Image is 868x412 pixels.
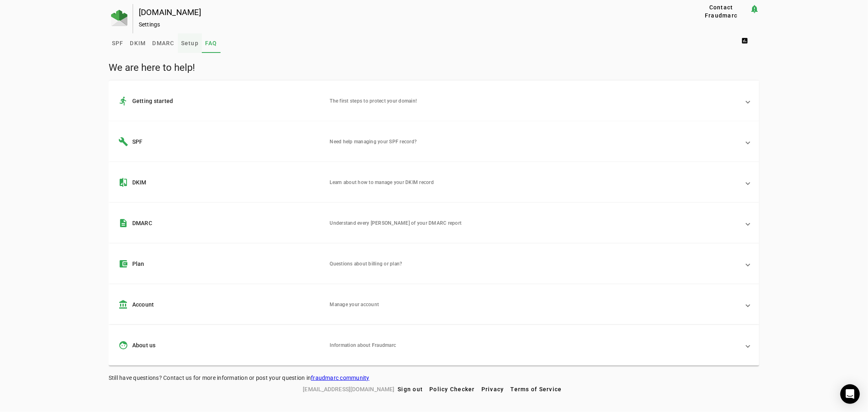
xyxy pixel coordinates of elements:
mat-icon: description [118,218,132,228]
div: Still have questions? Contact us for more information or post your question in [109,374,760,382]
button: Policy Checker [426,382,478,397]
span: DMARC [152,40,174,46]
mat-panel-description: Questions about billing or plan? [330,259,740,269]
span: Contact Fraudmarc [696,3,746,20]
button: Terms of Service [507,382,565,397]
mat-panel-title: Plan [118,259,324,269]
mat-panel-description: The first steps to protect your domain! [330,96,740,106]
mat-expansion-panel-header: About usInformation about Fraudmarc [109,325,760,366]
mat-panel-title: DMARC [118,218,324,228]
span: SPF [112,40,124,46]
mat-expansion-panel-header: AccountManage your account [109,284,760,325]
mat-expansion-panel-header: DMARCUnderstand every [PERSON_NAME] of your DMARC report [109,203,760,243]
mat-expansion-panel-header: PlanQuestions about billing or plan? [109,243,760,284]
a: fraudmarc community [311,375,370,381]
mat-icon: account_balance [118,300,132,309]
mat-icon: face [118,340,132,350]
mat-icon: compare_arrow [118,178,132,187]
mat-panel-title: DKIM [118,178,324,187]
button: Sign out [394,382,426,397]
span: Privacy [481,386,504,392]
mat-panel-title: SPF [118,137,324,147]
a: DMARC [149,33,177,53]
img: Fraudmarc Logo [111,10,127,26]
mat-panel-description: Need help managing your SPF record? [330,137,740,147]
mat-icon: build [118,137,132,147]
span: Sign out [398,386,423,392]
mat-panel-description: Understand every [PERSON_NAME] of your DMARC report [330,218,740,228]
mat-panel-description: Learn about how to manage your DKIM record [330,178,740,187]
mat-expansion-panel-header: SPFNeed help managing your SPF record? [109,121,760,162]
mat-panel-title: Account [118,300,324,309]
button: Privacy [478,382,507,397]
mat-panel-description: Information about Fraudmarc [330,340,740,350]
h1: We are here to help! [109,61,760,74]
mat-expansion-panel-header: DKIMLearn about how to manage your DKIM record [109,162,760,203]
a: SPF [109,33,127,53]
span: DKIM [130,40,146,46]
span: Terms of Service [511,386,562,392]
mat-icon: account_balance_wallet [118,259,132,269]
mat-panel-title: Getting started [118,96,324,106]
mat-icon: notification_important [750,4,759,14]
mat-panel-description: Manage your account [330,300,740,309]
mat-panel-title: About us [118,340,324,350]
button: Contact Fraudmarc [693,4,750,19]
mat-icon: directions_run [118,96,132,106]
span: Setup [181,40,199,46]
a: FAQ [202,33,221,53]
div: Settings [139,20,667,28]
div: [DOMAIN_NAME] [139,8,667,16]
span: Policy Checker [429,386,475,392]
mat-expansion-panel-header: Getting startedThe first steps to protect your domain! [109,81,760,121]
span: [EMAIL_ADDRESS][DOMAIN_NAME] [303,385,394,394]
a: Setup [178,33,202,53]
a: DKIM [127,33,149,53]
span: FAQ [205,40,217,46]
div: Open Intercom Messenger [840,384,860,404]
